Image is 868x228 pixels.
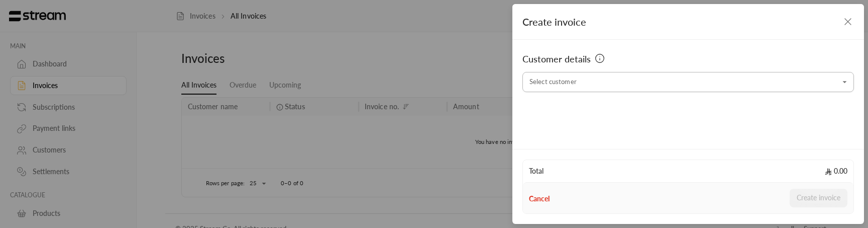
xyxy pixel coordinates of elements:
span: Total [529,166,544,176]
button: Open [839,76,851,88]
span: 0.00 [825,166,847,176]
span: Customer details [522,52,591,66]
span: Create invoice [522,16,586,28]
button: Cancel [529,194,550,204]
